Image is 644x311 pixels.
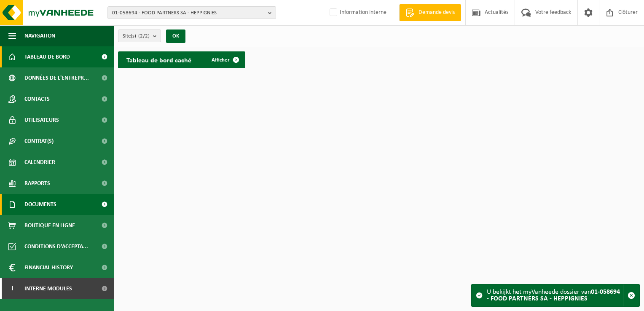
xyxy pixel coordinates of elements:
span: Rapports [24,173,50,194]
a: Demande devis [399,4,461,21]
span: Financial History [24,257,73,278]
span: Utilisateurs [24,110,59,131]
span: Documents [24,194,56,215]
button: OK [166,29,185,43]
span: Calendrier [24,152,55,173]
span: Navigation [24,25,55,46]
button: 01-058694 - FOOD PARTNERS SA - HEPPIGNIES [107,6,276,19]
span: Interne modules [24,278,72,299]
div: U bekijkt het myVanheede dossier van [487,284,623,306]
span: Données de l'entrepr... [24,67,89,88]
span: Afficher [212,57,230,63]
span: Contacts [24,88,50,110]
span: Contrat(s) [24,131,54,152]
count: (2/2) [138,33,150,39]
label: Information interne [328,6,386,19]
span: Demande devis [416,8,457,17]
span: 01-058694 - FOOD PARTNERS SA - HEPPIGNIES [112,7,265,19]
strong: 01-058694 - FOOD PARTNERS SA - HEPPIGNIES [487,289,620,302]
span: I [8,278,16,299]
span: Boutique en ligne [24,215,75,236]
span: Site(s) [123,30,150,43]
a: Afficher [205,51,244,68]
span: Conditions d'accepta... [24,236,88,257]
button: Site(s)(2/2) [118,29,161,42]
span: Tableau de bord [24,46,70,67]
h2: Tableau de bord caché [118,51,200,68]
